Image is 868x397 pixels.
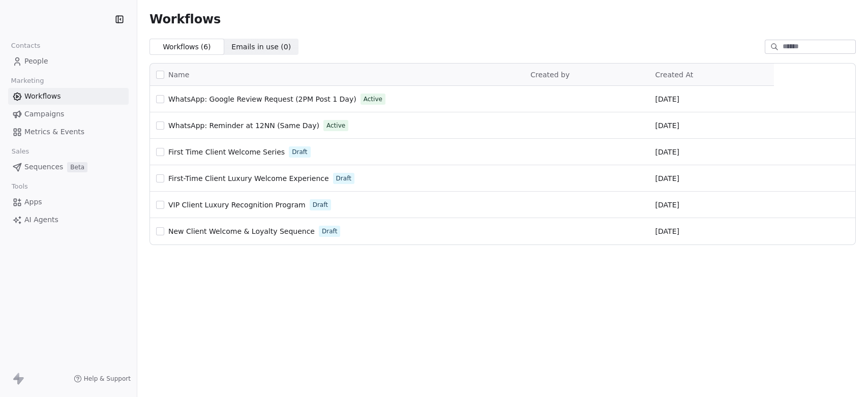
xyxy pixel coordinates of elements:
a: WhatsApp: Google Review Request (2PM Post 1 Day) [168,94,356,104]
span: Draft [336,174,351,183]
span: Apps [24,197,42,207]
a: Apps [8,194,129,210]
span: Contacts [7,38,45,53]
span: Draft [322,227,337,236]
span: People [24,56,48,67]
a: Metrics & Events [8,124,129,140]
span: New Client Welcome & Loyalty Sequence [168,227,315,235]
span: Help & Support [84,375,131,383]
a: Help & Support [74,375,131,383]
span: Beta [67,162,87,172]
span: Workflows [149,12,221,26]
span: WhatsApp: Reminder at 12NN (Same Day) [168,121,319,130]
span: Tools [7,179,32,194]
span: [DATE] [655,226,679,236]
a: Workflows [8,88,129,105]
span: AI Agents [24,215,58,225]
a: VIP Client Luxury Recognition Program [168,200,306,210]
span: Created by [530,71,570,79]
span: [DATE] [655,94,679,104]
span: Sales [7,144,34,159]
span: Active [326,121,345,130]
span: Metrics & Events [24,127,84,137]
a: First-Time Client Luxury Welcome Experience [168,173,329,184]
span: Marketing [7,73,48,88]
span: First Time Client Welcome Series [168,148,285,156]
span: First-Time Client Luxury Welcome Experience [168,174,329,182]
span: Emails in use ( 0 ) [231,42,291,52]
span: [DATE] [655,120,679,131]
span: [DATE] [655,147,679,157]
a: SequencesBeta [8,159,129,175]
span: Campaigns [24,109,64,119]
span: Workflows [24,91,61,102]
span: Created At [655,71,694,79]
a: WhatsApp: Reminder at 12NN (Same Day) [168,120,319,131]
span: Name [168,70,189,80]
span: Active [364,95,382,104]
a: First Time Client Welcome Series [168,147,285,157]
a: New Client Welcome & Loyalty Sequence [168,226,315,236]
a: People [8,53,129,70]
span: Sequences [24,162,63,172]
span: [DATE] [655,200,679,210]
span: WhatsApp: Google Review Request (2PM Post 1 Day) [168,95,356,103]
span: Draft [313,200,328,209]
span: [DATE] [655,173,679,184]
span: VIP Client Luxury Recognition Program [168,201,306,209]
a: Campaigns [8,106,129,123]
a: AI Agents [8,211,129,228]
span: Draft [292,147,307,157]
